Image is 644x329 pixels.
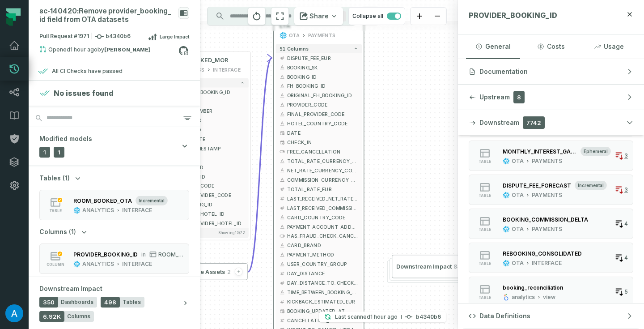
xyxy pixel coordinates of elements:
[276,137,362,147] button: CHECK_IN
[524,34,578,59] button: Costs
[276,250,362,260] button: PAYMENT_METHOD
[169,264,242,280] button: Intermediate Assets2
[29,127,200,165] button: Modified models11
[174,98,245,105] span: EVENT_ID
[136,196,168,205] span: incremental
[162,115,249,125] button: STREAM_ID
[276,166,362,175] button: NET_RATE_CURRENCY_CODE
[276,156,362,166] button: TOTAL_RATE_CURRENCY_CODE
[479,227,491,232] span: table
[479,193,491,198] span: table
[458,85,644,110] button: Upstream8
[280,55,285,61] span: decimal
[280,214,285,220] span: string
[174,210,245,218] span: PROVIDER_HOTEL_ID
[458,110,644,135] button: Downstream7742
[162,181,249,191] button: PROVIDER_CODE
[276,128,362,137] button: DATE
[54,88,114,98] h4: No issues found
[213,66,241,73] div: INTERFACE
[287,101,358,108] span: PROVIDER_CODE
[141,251,146,258] span: in
[162,209,249,219] button: PROVIDER_HOTEL_ID
[280,46,309,51] span: 51 columns
[123,299,141,306] span: Tables
[287,289,358,296] span: TIME_BETWEEN_BOOKING_AND_CHECKIN_GROUP
[287,317,358,324] span: CANCELLATION_RATE
[512,294,535,301] div: analytics
[479,67,528,76] span: Documentation
[69,227,76,236] span: (1)
[287,148,358,155] span: FREE_CANCELLATION
[469,243,633,273] button: tableOTAINTERFACE4
[160,33,189,40] span: Large Impact
[276,184,362,194] button: TOTAL_RATE_EUR
[276,241,362,250] button: CARD_BRAND
[280,121,285,127] span: string
[280,271,285,277] span: decimal
[469,277,633,307] button: tableanalyticsview5
[392,255,482,278] button: Downstream Impact848
[479,159,491,164] span: table
[174,89,245,96] span: PROVIDER_BOOKING_ID
[39,284,102,293] span: Downstream Impact
[452,263,465,270] span: 848
[287,158,358,165] span: TOTAL_RATE_CURRENCY_CODE
[280,177,285,183] span: string
[166,56,229,64] span: ROOM_BOOKED_MOR
[82,261,114,268] div: ANALYTICS
[280,196,285,201] span: decimal
[280,140,285,145] span: date
[479,312,530,320] span: Data Definitions
[174,107,245,115] span: EVENT_NUMBER
[276,53,362,63] button: DISPUTE_FEE_EUR
[162,144,249,153] button: EVENT_TIMESTAMP
[73,251,138,258] div: PROVIDER_BOOKING_ID
[280,205,285,211] span: decimal
[280,102,285,108] span: string
[411,8,428,25] button: zoom in
[39,134,92,143] span: Modified models
[458,303,644,329] button: Data Definitions
[276,100,362,110] button: PROVIDER_CODE
[67,313,90,320] span: Columns
[280,64,285,70] span: string
[287,214,358,221] span: CARD_COUNTRY_CODE
[503,216,588,223] div: BOOKING_COMMISSION_DELTA
[335,312,398,321] p: Last scanned
[287,55,358,62] span: DISPUTE_FEE_EUR
[624,254,628,261] span: 4
[162,97,249,106] button: EVENT_ID
[174,201,245,208] span: FH_BOOKING_ID
[428,8,446,25] button: zoom out
[218,231,245,235] span: Showing 15 / 72
[174,117,245,124] span: STREAM_ID
[276,175,362,184] button: COMMISSION_CURRENCY_CODE
[174,126,245,133] span: SOURCE_ID
[512,226,524,233] div: OTA
[580,146,611,156] span: ephemeral
[469,141,633,171] button: tableephemeralOTAPAYMENTS3
[523,116,545,129] span: 7742
[289,32,300,39] div: OTA
[287,167,358,174] span: NET_RATE_CURRENCY_CODE
[61,299,93,306] span: Dashboards
[469,175,633,205] button: tableincrementalOTAPAYMENTS3
[287,82,358,90] span: FH_BOOKING_ID
[575,180,607,190] span: incremental
[503,182,571,189] div: DISPUTE_FEE_FORECAST
[280,280,285,286] span: decimal
[29,277,200,329] button: Downstream Impact350Dashboards498Tables6.92KColumns
[280,233,285,239] span: boolean
[39,32,131,41] span: Pull Request #1971 b4340b6
[512,192,524,199] div: OTA
[280,224,285,230] span: string
[624,220,628,227] span: 4
[162,191,249,200] button: FINAL_PROVIDER_CODE
[162,106,249,115] button: EVENT_NUMBER
[70,46,97,53] relative-time: Aug 12, 2025, 12:04 PM EDT
[294,7,343,25] button: Share
[624,152,628,159] span: 3
[280,93,285,98] span: string
[276,306,362,316] button: BOOKING_UPDATED_AT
